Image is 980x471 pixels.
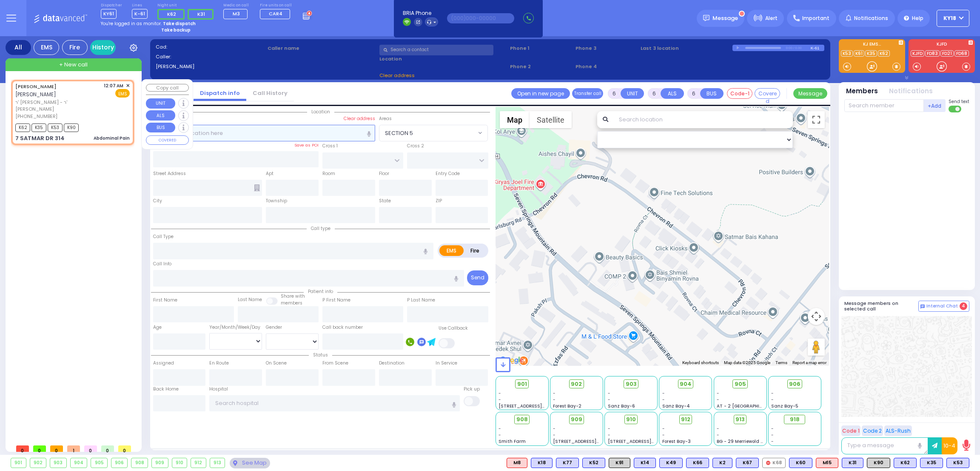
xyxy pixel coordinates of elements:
span: Phone 3 [575,45,638,52]
a: Call History [246,89,294,97]
div: BLS [789,458,812,468]
span: [STREET_ADDRESS][PERSON_NAME] [608,438,688,445]
span: - [499,396,501,403]
span: + New call [59,60,88,69]
span: - [499,432,501,438]
span: 0 [101,445,114,452]
span: 913 [735,415,745,424]
button: Notifications [889,86,933,96]
div: 905 [91,458,107,468]
div: K14 [634,458,656,468]
span: 0 [84,445,97,452]
span: Sanz Bay-4 [662,403,690,409]
div: - [771,432,818,438]
h5: Message members on selected call [844,301,918,312]
label: Floor [379,170,389,177]
strong: Take dispatch [163,20,196,27]
div: 903 [50,458,66,468]
span: - [771,390,774,396]
span: - [499,390,501,396]
span: [PHONE_NUMBER] [15,113,57,120]
span: Important [802,14,829,22]
div: K62 [894,458,917,468]
button: BUS [146,123,175,133]
button: Show street map [500,111,530,128]
span: CAR4 [269,10,282,17]
span: 0 [118,445,131,452]
button: Covered [755,88,780,99]
label: Medic on call [223,3,250,8]
div: ALS KJ [507,458,527,468]
label: In Service [436,360,457,367]
span: Internal Chat [926,303,958,309]
label: Cross 1 [322,143,338,149]
a: K35 [865,50,877,57]
label: Pick up [464,386,480,393]
div: BLS [712,458,732,468]
small: Share with [281,293,305,299]
label: Night unit [157,3,217,8]
div: K52 [582,458,605,468]
span: 902 [571,380,582,388]
span: Send text [949,98,969,105]
span: - [608,390,610,396]
button: Show satellite imagery [530,111,572,128]
label: Hospital [209,386,228,393]
a: FD83 [925,50,940,57]
span: - [662,390,665,396]
div: 906 [111,458,128,468]
label: Turn off text [949,105,962,113]
span: - [608,432,610,438]
span: BG - 29 Merriewold S. [717,438,764,445]
div: BLS [659,458,683,468]
div: Fire [62,40,88,55]
span: Call type [307,225,335,232]
span: 910 [626,415,636,424]
a: [PERSON_NAME] [15,83,57,90]
div: M15 [816,458,838,468]
span: Notifications [854,14,888,22]
strong: Take backup [161,27,191,33]
button: COVERED [146,135,189,145]
span: K31 [197,11,205,17]
span: K90 [64,123,79,132]
div: K67 [736,458,759,468]
div: K31 [842,458,863,468]
div: Year/Month/Week/Day [209,324,262,331]
label: Apt [266,170,273,177]
span: - [553,432,556,438]
a: Open this area in Google Maps (opens a new window) [498,355,526,366]
span: ✕ [126,82,130,89]
label: Last Name [238,296,262,303]
span: - [553,396,556,403]
div: K49 [659,458,683,468]
span: Other building occupants [254,184,260,191]
label: On Scene [266,360,287,367]
button: UNIT [146,98,175,109]
span: - [717,432,719,438]
label: Street Address [153,170,186,177]
span: [STREET_ADDRESS][PERSON_NAME] [499,403,579,409]
label: Areas [379,115,392,122]
span: 0 [16,445,29,452]
span: Alert [765,14,778,22]
label: Use Callback [439,325,468,332]
label: Fire units on call [260,3,293,8]
button: Members [846,86,878,96]
div: - [771,425,818,432]
button: Code 2 [862,425,883,436]
div: 7 SATMAR DR 314 [15,134,65,143]
span: Phone 2 [510,63,573,70]
label: ZIP [436,198,442,204]
a: FD21 [940,50,954,57]
div: BLS [946,458,969,468]
div: K90 [867,458,890,468]
span: 4 [960,302,967,310]
span: 904 [680,380,692,388]
span: 1 [67,445,80,452]
div: K68 [762,458,786,468]
div: BLS [920,458,943,468]
button: Code 1 [841,425,860,436]
a: Dispatch info [194,89,246,97]
label: Save as POI [294,142,319,148]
